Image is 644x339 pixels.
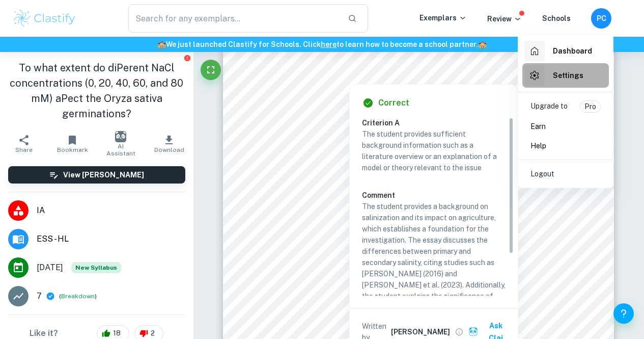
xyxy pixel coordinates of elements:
[522,117,609,136] a: Earn
[553,45,592,57] h6: Dashboard
[530,121,546,132] p: Earn
[522,39,609,63] a: Dashboard
[522,136,609,155] a: Help
[584,101,597,112] p: Pro
[530,168,554,179] p: Logout
[530,140,546,151] p: Help
[530,100,568,113] p: Upgrade to
[522,63,609,88] a: Settings
[553,70,583,81] h6: Settings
